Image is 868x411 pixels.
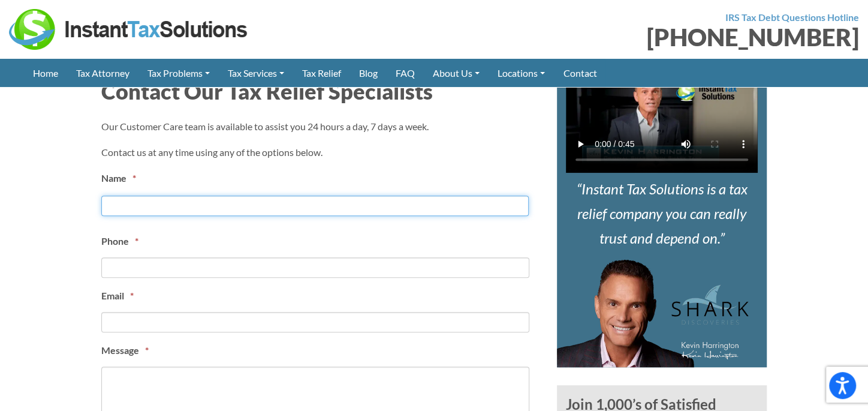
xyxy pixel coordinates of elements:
label: Phone [101,235,138,248]
strong: IRS Tax Debt Questions Hotline [725,11,859,23]
a: Blog [350,59,387,87]
p: Our Customer Care team is available to assist you 24 hours a day, 7 days a week. [101,118,539,134]
a: Instant Tax Solutions Logo [9,22,249,34]
p: Contact us at any time using any of the options below. [101,144,539,160]
i: Instant Tax Solutions is a tax relief company you can really trust and depend on. [576,180,747,247]
a: Tax Attorney [67,59,138,87]
img: Kevin Harrington [557,259,749,367]
a: Tax Services [219,59,293,87]
a: About Us [424,59,489,87]
a: Contact [554,59,605,87]
label: Email [101,290,134,302]
label: Message [101,344,149,357]
a: FAQ [387,59,424,87]
a: Tax Relief [293,59,350,87]
div: [PHONE_NUMBER] [443,25,859,49]
a: Home [24,59,67,87]
a: Tax Problems [138,59,219,87]
h2: Contact Our Tax Relief Specialists [101,76,539,106]
img: Instant Tax Solutions Logo [9,9,249,50]
label: Name [101,172,136,185]
a: Locations [489,59,554,87]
